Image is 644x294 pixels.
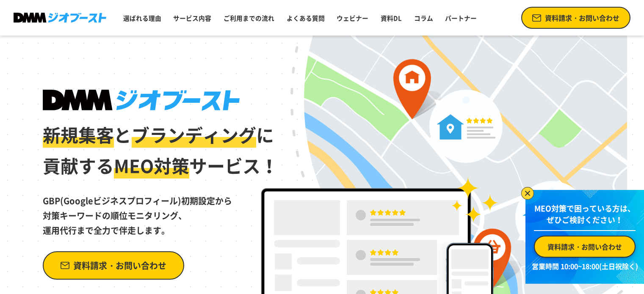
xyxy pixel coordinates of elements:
a: 選ばれる理由 [120,10,165,26]
p: GBP(Googleビジネスプロフィール)初期設定から 対策キーワードの順位モニタリング、 運用代行まで全力で伴走します。 [43,181,279,238]
span: ブランディング [132,121,256,148]
span: 資料請求・お問い合わせ [547,242,622,252]
span: 資料請求・お問い合わせ [73,258,166,273]
a: パートナー [442,10,480,26]
a: ご利用までの流れ [220,10,278,26]
a: 資料請求・お問い合わせ [521,7,630,29]
a: 資料請求・お問い合わせ [43,251,184,280]
img: DMMジオブースト [14,13,106,22]
a: コラム [411,10,437,26]
a: サービス内容 [170,10,215,26]
h1: と に 貢献する サービス！ [43,90,279,181]
a: 資料請求・お問い合わせ [534,236,636,258]
span: MEO対策 [114,152,189,179]
a: ウェビナー [333,10,372,26]
span: 資料請求・お問い合わせ [545,13,619,23]
a: 資料DL [377,10,405,26]
a: よくある質問 [283,10,328,26]
p: 営業時間 10:00~18:00(土日祝除く) [531,261,639,271]
p: MEO対策で困っている方は、 ぜひご検討ください！ [534,203,636,231]
img: バナーを閉じる [521,187,534,200]
span: 新規集客 [43,121,114,148]
img: DMMジオブースト [43,90,240,111]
